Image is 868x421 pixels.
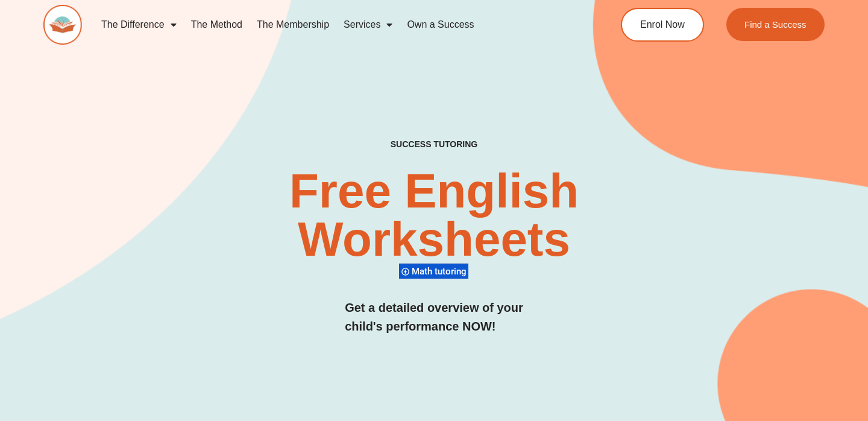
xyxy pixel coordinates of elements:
div: Math tutoring [399,263,468,279]
nav: Menu [94,11,576,39]
h2: Free English Worksheets​ [176,167,691,264]
span: Math tutoring [412,266,470,277]
a: Own a Success [400,11,481,39]
a: The Method [184,11,250,39]
span: Find a Success [744,20,807,29]
a: The Membership [250,11,336,39]
a: The Difference [94,11,184,39]
span: Enrol Now [640,20,685,30]
a: Find a Success [726,8,825,41]
a: Services [336,11,400,39]
h3: Get a detailed overview of your child's performance NOW! [345,299,523,336]
h4: SUCCESS TUTORING​ [318,139,550,150]
a: Enrol Now [621,8,704,42]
